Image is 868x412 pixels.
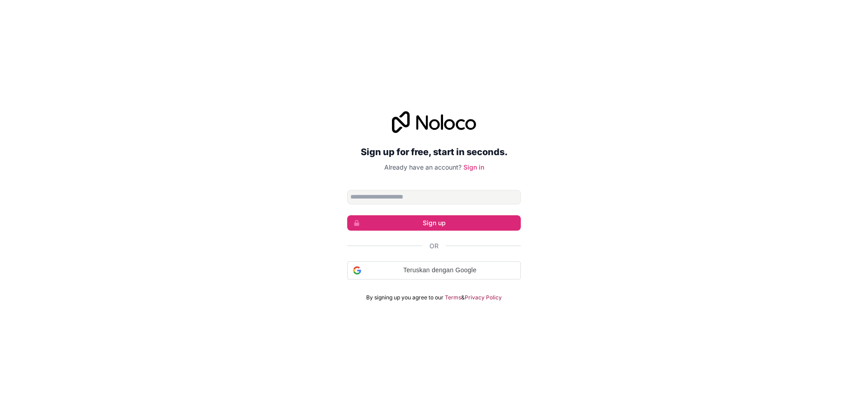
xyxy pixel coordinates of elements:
a: Terms [445,294,461,301]
span: Teruskan dengan Google [365,265,515,275]
h2: Sign up for free, start in seconds. [347,144,521,160]
div: Teruskan dengan Google [347,261,521,279]
input: Email address [347,190,521,204]
button: Sign up [347,215,521,231]
span: Already have an account? [384,163,462,171]
a: Privacy Policy [465,294,502,301]
span: & [461,294,465,301]
span: By signing up you agree to our [366,294,443,301]
a: Sign in [463,163,484,171]
span: Or [429,242,439,251]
